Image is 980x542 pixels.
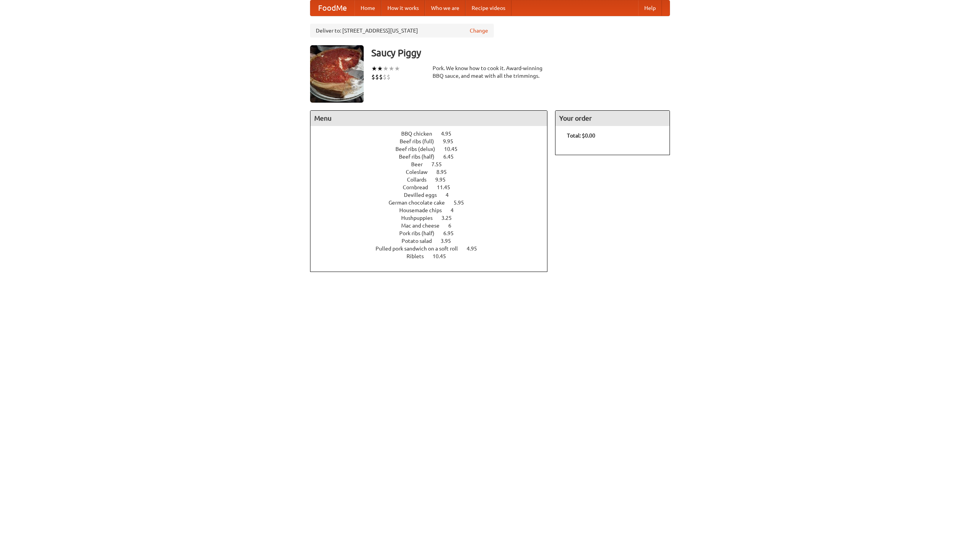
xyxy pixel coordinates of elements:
span: Devilled eggs [404,192,444,198]
a: Beef ribs (full) 9.95 [400,138,467,144]
span: 3.25 [441,215,459,221]
span: 4.95 [467,246,485,252]
a: Pork ribs (half) 6.95 [399,230,468,236]
img: angular.jpg [310,45,364,103]
li: $ [379,73,383,81]
li: ★ [389,64,394,73]
a: Beer 7.55 [411,161,456,167]
li: ★ [377,64,383,73]
span: Beef ribs (delux) [395,146,443,152]
a: FoodMe [310,0,354,16]
a: German chocolate cake 5.95 [389,200,478,206]
span: Coleslaw [406,169,435,175]
span: Hushpuppies [401,215,440,221]
a: Home [354,0,381,16]
span: 4.95 [441,131,459,137]
a: Cornbread 11.45 [403,184,464,190]
a: Coleslaw 8.95 [406,169,461,175]
a: Help [638,0,662,16]
div: Deliver to: [STREET_ADDRESS][US_STATE] [310,24,494,38]
a: Change [470,27,488,34]
span: Mac and cheese [401,223,447,229]
span: Cornbread [403,184,436,190]
span: Pulled pork sandwich on a soft roll [376,246,465,252]
span: Potato salad [402,238,439,244]
span: 11.45 [437,184,458,190]
span: 3.95 [441,238,459,244]
span: Housemade chips [399,207,449,213]
span: Beef ribs (half) [399,154,442,160]
a: Collards 9.95 [407,177,460,183]
span: 7.55 [431,161,449,167]
a: Beef ribs (half) 6.45 [399,154,468,160]
a: Pulled pork sandwich on a soft roll 4.95 [376,246,491,252]
a: Potato salad 3.95 [402,238,465,244]
li: ★ [394,64,400,73]
li: $ [387,73,390,81]
a: Who we are [425,0,465,16]
li: $ [371,73,375,81]
span: 4 [451,207,461,213]
h4: Menu [310,111,547,126]
span: 6.95 [443,230,461,236]
b: Total: $0.00 [567,133,595,139]
span: 10.45 [444,146,465,152]
span: 8.95 [436,169,454,175]
span: 4 [446,192,456,198]
li: $ [375,73,379,81]
a: Devilled eggs 4 [404,192,463,198]
li: $ [383,73,387,81]
span: BBQ chicken [401,131,440,137]
span: 6.45 [443,154,461,160]
a: BBQ chicken 4.95 [401,131,465,137]
span: Collards [407,177,434,183]
a: How it works [381,0,425,16]
a: Mac and cheese 6 [401,223,465,229]
span: 5.95 [454,200,472,206]
a: Riblets 10.45 [407,253,460,259]
span: German chocolate cake [389,200,452,206]
li: ★ [383,64,389,73]
a: Beef ribs (delux) 10.45 [395,146,472,152]
a: Housemade chips 4 [399,207,468,213]
span: Pork ribs (half) [399,230,442,236]
span: Riblets [407,253,431,259]
h4: Your order [555,111,670,126]
span: 9.95 [443,138,461,144]
h3: Saucy Piggy [371,45,670,61]
span: Beef ribs (full) [400,138,442,144]
span: 10.45 [433,253,454,259]
span: Beer [411,161,430,167]
li: ★ [371,64,377,73]
a: Hushpuppies 3.25 [401,215,466,221]
div: Pork. We know how to cook it. Award-winning BBQ sauce, and meat with all the trimmings. [433,64,547,80]
a: Recipe videos [465,0,511,16]
span: 6 [448,223,459,229]
span: 9.95 [435,177,453,183]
